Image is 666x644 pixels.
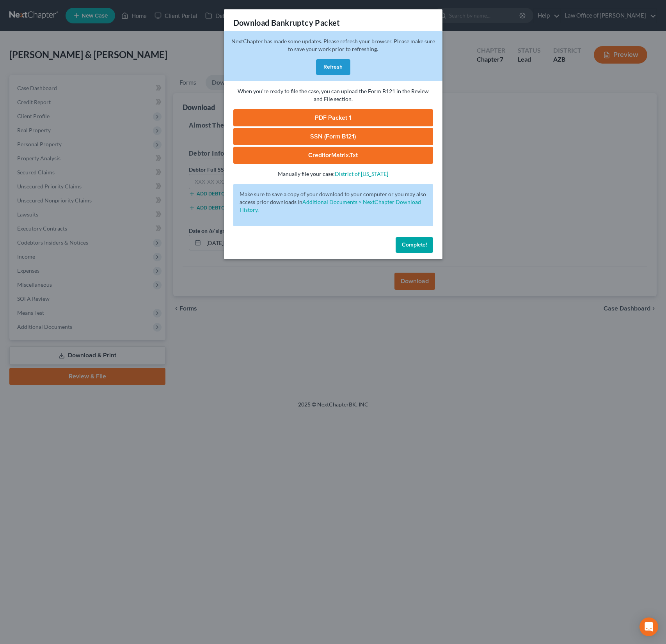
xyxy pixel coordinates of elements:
[233,87,433,103] p: When you're ready to file the case, you can upload the Form B121 in the Review and File section.
[233,128,433,145] a: SSN (Form B121)
[233,170,433,178] p: Manually file your case:
[231,38,435,52] span: NextChapter has made some updates. Please refresh your browser. Please make sure to save your wor...
[316,59,350,75] button: Refresh
[639,617,658,636] div: Open Intercom Messenger
[233,147,433,164] a: CreditorMatrix.txt
[396,237,433,253] button: Complete!
[402,241,427,248] span: Complete!
[240,190,427,214] p: Make sure to save a copy of your download to your computer or you may also access prior downloads in
[335,170,388,177] a: District of [US_STATE]
[240,199,421,213] a: Additional Documents > NextChapter Download History.
[233,109,433,126] a: PDF Packet 1
[233,17,340,28] h3: Download Bankruptcy Packet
